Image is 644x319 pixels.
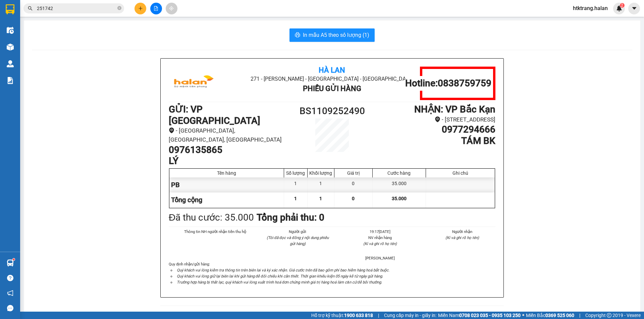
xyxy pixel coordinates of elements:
[414,104,495,115] b: NHẬN : VP Bắc Kạn
[526,312,574,319] span: Miền Bắc
[294,196,297,201] span: 1
[429,229,496,235] li: Người nhận
[177,274,383,278] i: Quý khách vui lòng giữ lại biên lai khi gửi hàng để đối chiếu khi cần thiết. Thời gian khiếu kiện...
[373,124,495,135] h1: 0977294666
[169,144,291,156] h1: 0976135865
[579,312,580,319] span: |
[435,116,440,122] span: environment
[169,6,174,11] span: aim
[284,177,308,192] div: 1
[459,313,521,318] strong: 0708 023 035 - 0935 103 250
[620,3,625,8] sup: 2
[7,27,14,34] img: warehouse-icon
[150,3,162,14] button: file-add
[7,305,13,311] span: message
[373,115,495,124] li: - [STREET_ADDRESS]
[182,229,249,235] li: Thông tin NH người nhận tiền thu hộ
[347,229,413,235] li: 19:17[DATE]
[265,229,331,235] li: Người gửi
[319,196,322,201] span: 1
[319,66,345,74] b: Hà Lan
[138,6,143,11] span: plus
[628,3,640,14] button: caret-down
[7,77,14,84] img: solution-icon
[169,67,219,100] img: logo.jpg
[631,5,637,11] span: caret-down
[303,84,361,93] b: Phiếu Gửi Hàng
[135,3,146,14] button: plus
[13,258,15,260] sup: 1
[428,170,493,176] div: Ghi chú
[295,32,300,38] span: printer
[223,75,441,83] li: 271 - [PERSON_NAME] - [GEOGRAPHIC_DATA] - [GEOGRAPHIC_DATA]
[545,313,574,318] strong: 0369 525 060
[303,31,369,39] span: In mẫu A5 theo số lượng (1)
[311,312,373,319] span: Hỗ trợ kỹ thuật:
[347,255,413,261] li: [PERSON_NAME]
[267,235,329,246] i: (Tôi đã đọc và đồng ý nội dung phiếu gửi hàng)
[373,177,426,192] div: 35.000
[334,177,373,192] div: 0
[384,312,436,319] span: Cung cấp máy in - giấy in:
[169,128,174,133] span: environment
[568,4,613,12] span: htktrang.halan
[166,3,177,14] button: aim
[6,4,14,14] img: logo-vxr
[616,5,622,11] img: icon-new-feature
[405,78,491,89] h1: Hotline: 0838759759
[352,196,355,201] span: 0
[308,177,334,192] div: 1
[171,170,282,176] div: Tên hàng
[169,261,495,285] div: Quy định nhận/gửi hàng :
[177,280,382,285] i: Trường hợp hàng bị thất lạc, quý khách vui lòng xuất trình hoá đơn chứng minh giá trị hàng hoá là...
[374,170,424,176] div: Cước hàng
[169,177,284,192] div: PB
[171,196,202,204] span: Tổng cộng
[169,126,291,144] li: - [GEOGRAPHIC_DATA], [GEOGRAPHIC_DATA], [GEOGRAPHIC_DATA]
[169,210,254,225] div: Đã thu cước : 35.000
[373,135,495,147] h1: TÁM BK
[378,312,379,319] span: |
[522,314,524,317] span: ⚪️
[257,212,324,223] b: Tổng phải thu: 0
[7,60,14,67] img: warehouse-icon
[438,312,521,319] span: Miền Nam
[291,104,373,118] h1: BS1109252490
[169,104,260,126] b: GỬI : VP [GEOGRAPHIC_DATA]
[336,170,371,176] div: Giá trị
[7,259,14,266] img: warehouse-icon
[117,6,121,10] span: close-circle
[347,235,413,241] li: NV nhận hàng
[286,170,306,176] div: Số lượng
[7,290,13,296] span: notification
[154,6,158,11] span: file-add
[37,5,116,12] input: Tìm tên, số ĐT hoặc mã đơn
[289,28,375,42] button: printerIn mẫu A5 theo số lượng (1)
[117,5,121,12] span: close-circle
[177,268,389,272] i: Quý khách vui lòng kiểm tra thông tin trên biên lai và ký xác nhận. Giá cước trên đã bao gồm phí ...
[169,155,291,167] h1: LÝ
[621,3,623,8] span: 2
[445,235,479,240] i: (Kí và ghi rõ họ tên)
[363,241,397,246] i: (Kí và ghi rõ họ tên)
[309,170,332,176] div: Khối lượng
[7,44,14,51] img: warehouse-icon
[392,196,407,201] span: 35.000
[28,6,33,11] span: search
[607,313,611,318] span: copyright
[344,313,373,318] strong: 1900 633 818
[7,275,13,281] span: question-circle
